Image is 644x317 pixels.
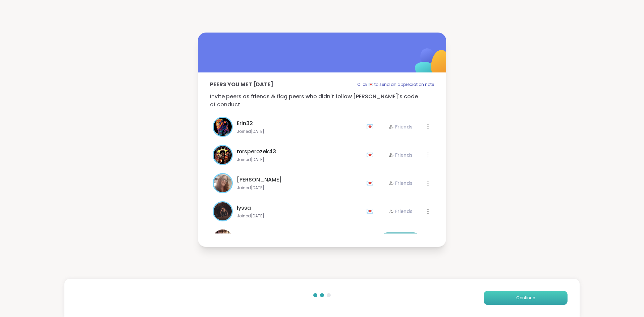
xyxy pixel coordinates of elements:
img: Erin32 [214,118,232,136]
div: 💌 [366,178,376,189]
span: Erin32 [237,119,253,127]
span: Aelic12 [237,232,255,240]
div: 💌 [366,206,376,217]
button: Add Friend [380,232,421,247]
img: lyssa [214,202,232,220]
span: Joined [DATE] [237,185,362,191]
img: dodi [214,174,232,192]
img: mrsperozek43 [214,146,232,164]
span: Joined [DATE] [237,157,362,162]
span: lyssa [237,204,251,212]
div: 💌 [366,121,376,132]
div: Friends [388,208,413,215]
span: Continue [516,295,535,301]
span: Joined [DATE] [237,213,362,219]
div: Friends [388,152,413,158]
span: Joined [DATE] [237,129,362,134]
img: ShareWell Logomark [399,31,466,98]
p: Click 💌 to send an appreciation note [357,81,434,89]
p: Invite peers as friends & flag peers who didn't follow [PERSON_NAME]'s code of conduct [210,93,434,109]
button: Continue [484,291,568,305]
div: Friends [388,180,413,187]
span: [PERSON_NAME] [237,176,282,184]
span: mrsperozek43 [237,148,276,156]
div: Friends [388,123,413,130]
p: Peers you met [DATE] [210,81,273,89]
div: 💌 [366,150,376,160]
img: Aelic12 [213,229,233,250]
